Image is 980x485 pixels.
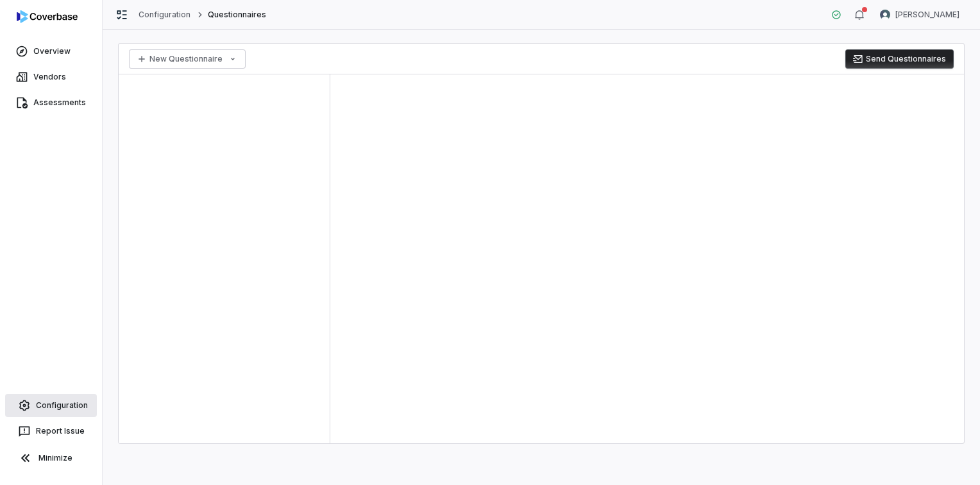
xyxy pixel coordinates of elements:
a: Vendors [3,65,99,89]
a: Overview [3,40,99,63]
img: Curtis Nohl avatar [880,10,890,20]
button: Minimize [5,445,97,471]
button: Curtis Nohl avatar[PERSON_NAME] [872,5,967,24]
img: logo-D7KZi-bG.svg [17,10,78,23]
span: [PERSON_NAME] [895,10,959,20]
a: Configuration [5,394,97,417]
button: New Questionnaire [129,49,246,69]
span: Questionnaires [208,10,267,20]
button: Report Issue [5,420,97,443]
button: Send Questionnaires [845,49,954,69]
a: Assessments [3,91,99,114]
a: Configuration [139,10,191,20]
